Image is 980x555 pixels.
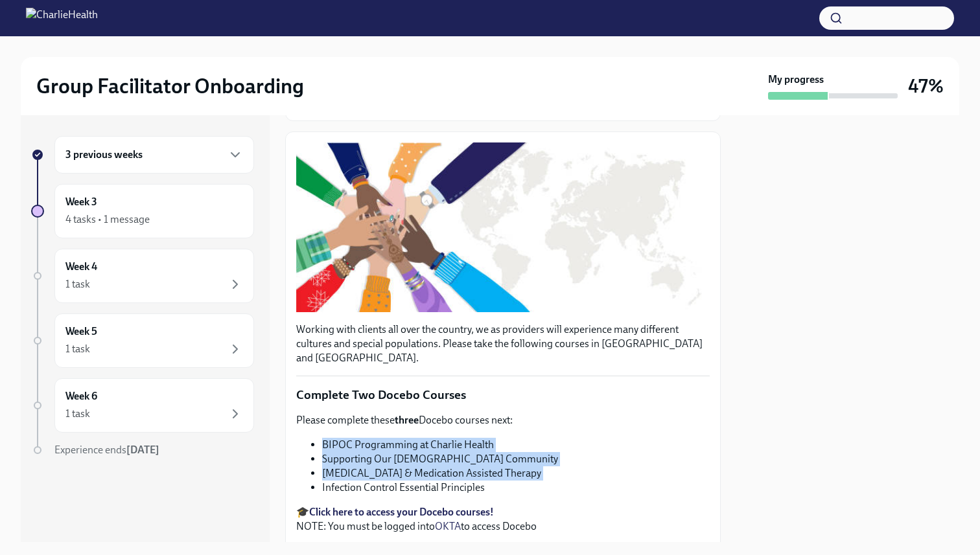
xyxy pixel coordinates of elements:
h6: 3 previous weeks [65,148,143,162]
p: Working with clients all over the country, we as providers will experience many different culture... [296,323,710,365]
h6: Week 4 [65,260,97,274]
p: Complete Two Docebo Courses [296,387,710,403]
div: 1 task [65,277,90,291]
a: Week 41 task [31,249,254,303]
h3: 47% [908,74,944,98]
img: CharlieHealth [26,8,98,28]
li: BIPOC Programming at Charlie Health [322,438,710,452]
h6: Week 3 [65,195,97,209]
div: 3 previous weeks [54,136,254,174]
div: 1 task [65,407,90,421]
a: Week 34 tasks • 1 message [31,184,254,238]
strong: three [395,414,419,426]
li: Supporting Our [DEMOGRAPHIC_DATA] Community [322,452,710,466]
strong: [DATE] [126,444,159,456]
a: Week 61 task [31,378,254,433]
h6: Week 6 [65,389,97,403]
button: Zoom image [296,142,710,312]
p: 🎓 NOTE: You must be logged into to access Docebo [296,505,710,534]
div: 4 tasks • 1 message [65,212,150,227]
span: Experience ends [54,444,159,456]
strong: My progress [768,73,824,87]
h6: Week 5 [65,324,97,339]
p: Please complete these Docebo courses next: [296,413,710,427]
li: Infection Control Essential Principles [322,481,710,495]
a: Week 51 task [31,313,254,368]
li: [MEDICAL_DATA] & Medication Assisted Therapy [322,466,710,481]
a: OKTA [435,520,461,532]
h2: Group Facilitator Onboarding [36,73,304,99]
a: Click here to access your Docebo courses! [309,506,494,518]
div: 1 task [65,342,90,356]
